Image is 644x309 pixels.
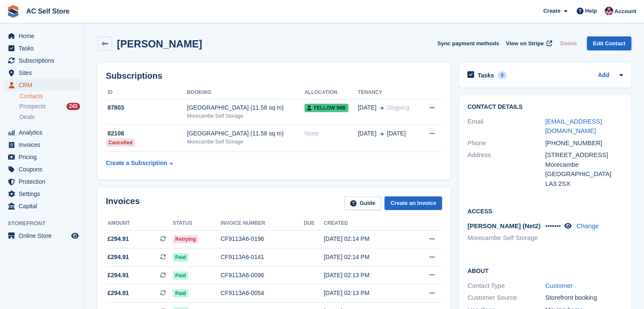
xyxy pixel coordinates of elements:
[304,129,358,138] div: None
[4,230,80,242] a: menu
[66,103,80,110] div: 243
[106,71,442,81] h2: Subscriptions
[467,233,545,243] li: Morecambe Self Storage
[467,104,623,110] h2: Contact Details
[108,289,129,298] span: £294.91
[384,196,442,210] a: Create an Invoice
[467,266,623,275] h2: About
[19,92,80,100] a: Contacts
[106,129,187,138] div: 82108
[467,150,545,188] div: Address
[221,271,304,280] div: CF9113A6-0096
[19,113,35,121] span: Deals
[387,129,406,138] span: [DATE]
[108,253,129,262] span: £294.91
[19,79,69,91] span: CRM
[358,103,376,112] span: [DATE]
[19,200,69,212] span: Capital
[577,222,599,229] a: Change
[344,196,381,210] a: Guide
[19,102,46,110] span: Prospects
[598,71,609,80] a: Add
[4,163,80,175] a: menu
[108,271,129,280] span: £294.91
[614,7,636,16] span: Account
[19,163,69,175] span: Coupons
[478,72,494,79] h2: Tasks
[605,7,613,15] img: Ted Cox
[173,289,188,298] span: Paid
[545,222,561,229] span: •••••••
[324,253,409,262] div: [DATE] 02:14 PM
[4,30,80,42] a: menu
[19,127,69,138] span: Analytics
[19,188,69,200] span: Settings
[187,112,304,120] div: Morecambe Self Storage
[358,129,376,138] span: [DATE]
[187,138,304,146] div: Morecambe Self Storage
[4,139,80,151] a: menu
[106,217,173,230] th: Amount
[4,42,80,54] a: menu
[173,235,199,243] span: Retrying
[4,79,80,91] a: menu
[467,117,545,136] div: Email
[304,217,323,230] th: Due
[4,127,80,138] a: menu
[506,39,544,48] span: View on Stripe
[8,219,84,228] span: Storefront
[187,129,304,138] div: [GEOGRAPHIC_DATA] (11.58 sq m)
[545,282,573,289] a: Customer
[324,235,409,243] div: [DATE] 02:14 PM
[19,139,69,151] span: Invoices
[23,4,73,18] a: AC Self Store
[324,271,409,280] div: [DATE] 02:13 PM
[117,38,202,50] h2: [PERSON_NAME]
[545,138,623,148] div: [PHONE_NUMBER]
[173,271,188,280] span: Paid
[304,104,348,112] span: Yellow 56b
[108,235,129,243] span: £294.91
[187,103,304,112] div: [GEOGRAPHIC_DATA] (11.58 sq m)
[4,151,80,163] a: menu
[324,289,409,298] div: [DATE] 02:13 PM
[19,30,69,42] span: Home
[221,217,304,230] th: Invoice number
[557,36,580,50] button: Delete
[19,102,80,111] a: Prospects 243
[358,86,420,99] th: Tenancy
[221,289,304,298] div: CF9113A6-0054
[467,222,541,229] span: [PERSON_NAME] (Net2)
[221,235,304,243] div: CF9113A6-0196
[545,160,623,170] div: Morecambe
[106,196,140,210] h2: Invoices
[545,150,623,160] div: [STREET_ADDRESS]
[4,55,80,66] a: menu
[7,5,19,18] img: stora-icon-8386f47178a22dfd0bd8f6a31ec36ba5ce8667c1dd55bd0f319d3a0aa187defe.svg
[467,138,545,148] div: Phone
[19,67,69,79] span: Sites
[19,55,69,66] span: Subscriptions
[19,230,69,242] span: Online Store
[19,176,69,188] span: Protection
[70,231,80,241] a: Preview store
[587,36,631,50] a: Edit Contact
[324,217,409,230] th: Created
[106,103,187,112] div: 87803
[498,72,507,79] div: 0
[545,169,623,179] div: [GEOGRAPHIC_DATA]
[187,86,304,99] th: Booking
[304,86,358,99] th: Allocation
[19,113,80,121] a: Deals
[467,281,545,291] div: Contact Type
[173,253,188,262] span: Paid
[585,7,597,15] span: Help
[387,104,409,111] span: Ongoing
[545,118,602,135] a: [EMAIL_ADDRESS][DOMAIN_NAME]
[437,36,499,50] button: Sync payment methods
[467,207,623,215] h2: Access
[545,179,623,189] div: LA3 2SX
[106,138,135,147] div: Cancelled
[543,7,560,15] span: Create
[173,217,221,230] th: Status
